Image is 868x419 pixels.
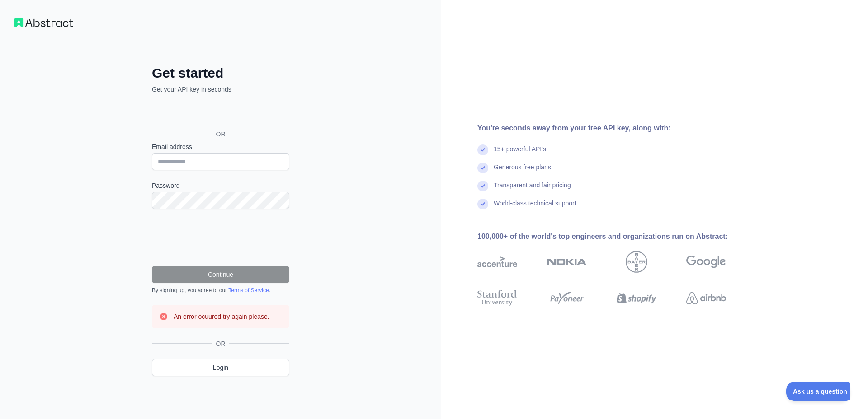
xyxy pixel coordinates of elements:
[477,144,488,155] img: check mark
[14,18,73,27] img: Workflow
[152,359,289,376] a: Login
[547,251,587,273] img: nokia
[786,382,850,401] iframe: Toggle Customer Support
[477,251,517,273] img: accenture
[152,220,289,255] iframe: reCAPTCHA
[494,163,551,181] div: Generous free plans
[686,251,726,273] img: google
[152,287,289,294] div: By signing up, you agree to our .
[686,288,726,308] img: airbnb
[477,231,755,242] div: 100,000+ of the world's top engineers and organizations run on Abstract:
[494,181,571,199] div: Transparent and fair pricing
[494,144,546,163] div: 15+ powerful API's
[212,339,229,348] span: OR
[617,288,656,308] img: shopify
[547,288,587,308] img: payoneer
[209,130,233,139] span: OR
[147,104,292,124] iframe: Sign in with Google Button
[174,312,269,321] h3: An error ocuured try again please.
[152,104,288,124] div: Sign in with Google. Opens in new tab
[152,85,289,94] p: Get your API key in seconds
[477,123,755,134] div: You're seconds away from your free API key, along with:
[152,142,289,151] label: Email address
[152,181,289,190] label: Password
[477,181,488,191] img: check mark
[152,65,289,81] h2: Get started
[228,287,269,293] a: Terms of Service
[477,163,488,173] img: check mark
[152,266,289,283] button: Continue
[626,251,647,273] img: bayer
[494,199,576,217] div: World-class technical support
[477,288,517,308] img: stanford university
[477,199,488,209] img: check mark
